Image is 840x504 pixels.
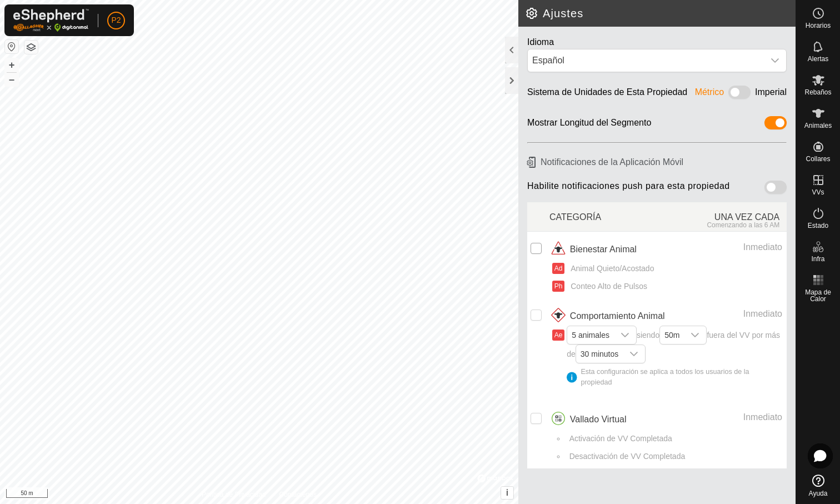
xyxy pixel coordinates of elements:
div: Mostrar Longitud del Segmento [527,116,651,133]
span: siendo fuera del VV por más de [567,331,782,388]
div: dropdown trigger [623,345,645,363]
span: Animal Quieto/Acostado [567,263,654,275]
span: Horarios [806,22,831,29]
div: Español [532,54,759,67]
span: Ayuda [809,490,828,497]
span: Desactivación de VV Completada [566,451,686,462]
span: Conteo Alto de Pulsos [567,281,647,292]
span: 30 minutos [576,345,623,363]
span: Estado [808,222,828,229]
button: + [5,58,18,72]
span: Rebaños [804,89,831,96]
img: Logo Gallagher [13,9,89,32]
div: UNA VEZ CADA [668,204,787,229]
a: Política de Privacidad [202,490,266,500]
div: dropdown trigger [764,49,786,72]
span: Español [528,49,764,72]
div: Inmediato [685,411,782,424]
div: Imperial [755,86,787,103]
div: Sistema de Unidades de Esta Propiedad [527,86,687,103]
h6: Notificaciones de la Aplicación Móvil [523,152,791,172]
span: Mapa de Calor [799,289,837,302]
span: Alertas [808,56,828,62]
button: Ad [552,263,564,274]
span: Bienestar Animal [570,243,637,256]
div: Inmediato [685,307,782,321]
button: Ae [552,330,564,341]
span: 5 animales [567,326,614,344]
img: icono de bienestar animal [549,241,567,258]
a: Contáctenos [279,490,317,500]
div: Métrico [695,86,724,103]
span: Comportamiento Animal [570,310,665,323]
span: Activación de VV Completada [566,433,672,445]
button: i [501,487,513,499]
a: Ayuda [796,470,840,501]
div: Esta configuración se aplica a todos los usuarios de la propiedad [567,367,782,388]
span: Habilite notificaciones push para esta propiedad [527,181,730,198]
span: VVs [812,189,824,196]
button: Restablecer Mapa [5,40,18,53]
div: CATEGORÍA [549,204,668,229]
span: Animales [804,122,832,129]
span: i [506,488,508,497]
span: P2 [111,14,121,26]
span: Infra [811,256,824,262]
div: Inmediato [685,241,782,254]
div: dropdown trigger [614,326,636,344]
img: icono de vallados cirtuales [549,411,567,428]
div: dropdown trigger [684,326,706,344]
img: icono de comportamiento animal [549,307,567,325]
button: – [5,73,18,86]
span: 50m [660,326,684,344]
span: Collares [806,156,830,162]
h2: Ajustes [525,7,796,20]
div: Idioma [527,36,787,49]
button: Ph [552,281,564,292]
button: Capas del Mapa [24,41,38,54]
div: Comenzando a las 6 AM [668,221,780,229]
span: Vallado Virtual [570,413,627,426]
